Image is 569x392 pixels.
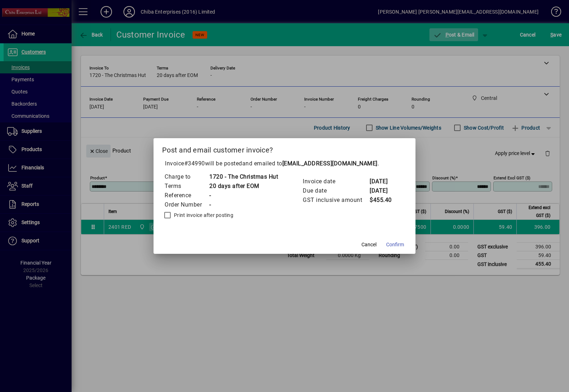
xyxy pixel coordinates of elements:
[361,241,376,248] span: Cancel
[242,160,378,167] span: and emailed to
[209,182,278,191] td: 20 days after EOM
[282,160,378,167] b: [EMAIL_ADDRESS][DOMAIN_NAME]
[302,177,369,186] td: Invoice date
[386,241,404,248] span: Confirm
[162,159,407,168] p: Invoice will be posted .
[164,200,209,209] td: Order Number
[154,138,415,159] h2: Post and email customer invoice?
[358,238,380,251] button: Cancel
[369,186,398,195] td: [DATE]
[164,191,209,200] td: Reference
[172,212,233,219] label: Print invoice after posting
[302,195,369,205] td: GST inclusive amount
[383,238,407,251] button: Confirm
[209,200,278,209] td: -
[369,177,398,186] td: [DATE]
[184,160,205,167] span: #34990
[369,195,398,205] td: $455.40
[164,172,209,182] td: Charge to
[164,182,209,191] td: Terms
[209,191,278,200] td: -
[209,172,278,182] td: 1720 - The Christmas Hut
[302,186,369,195] td: Due date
